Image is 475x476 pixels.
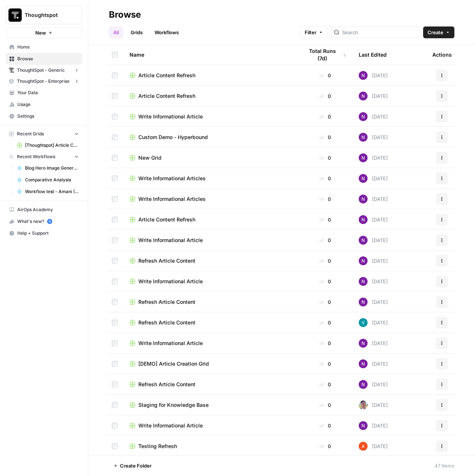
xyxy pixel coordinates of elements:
[6,27,82,38] button: New
[138,195,206,203] span: Write Informational Articles
[304,237,347,244] div: 0
[304,92,347,100] div: 0
[359,318,368,327] img: gulybe6i1e68lyx60rjkfycw3fyu
[130,154,292,161] a: New Grid
[138,237,203,244] span: Write Informational Article
[359,401,388,409] div: [DATE]
[359,256,388,265] div: [DATE]
[138,72,195,79] span: Article Content Refresh
[359,298,368,306] img: kedmmdess6i2jj5txyq6cw0yj4oc
[25,142,79,149] span: [Thoughtspot] Article Creation
[17,230,79,237] span: Help + Support
[130,381,292,388] a: Refresh Article Content
[428,29,443,36] span: Create
[359,442,388,451] div: [DATE]
[6,216,82,227] div: What's new?
[359,359,368,368] img: kedmmdess6i2jj5txyq6cw0yj4oc
[359,318,388,327] div: [DATE]
[130,340,292,347] a: Write Informational Article
[17,101,79,108] span: Usage
[150,26,183,38] a: Workflows
[138,154,162,161] span: New Grid
[304,278,347,285] div: 0
[6,204,82,216] a: AirOps Academy
[359,298,388,306] div: [DATE]
[138,216,195,223] span: Article Content Refresh
[17,153,55,160] span: Recent Workflows
[138,381,195,388] span: Refresh Article Content
[304,422,347,429] div: 0
[138,340,203,347] span: Write Informational Article
[304,175,347,182] div: 0
[304,381,347,388] div: 0
[6,87,82,99] a: Your Data
[6,41,82,53] a: Home
[138,278,203,285] span: Write Informational Article
[359,174,388,183] div: [DATE]
[8,8,22,22] img: Thoughtspot Logo
[138,175,206,182] span: Write Informational Articles
[6,128,82,139] button: Recent Grids
[17,113,79,120] span: Settings
[359,112,388,121] div: [DATE]
[17,78,70,85] span: ThoughtSpot - Enterprise
[432,45,452,65] div: Actions
[130,443,292,450] a: Testing Refresh
[6,151,82,162] button: Recent Workflows
[359,133,388,142] div: [DATE]
[304,298,347,306] div: 0
[138,401,209,409] span: Staging for Knowledge Base
[359,256,368,265] img: kedmmdess6i2jj5txyq6cw0yj4oc
[300,26,328,38] button: Filter
[138,319,195,326] span: Refresh Article Content
[359,112,368,121] img: kedmmdess6i2jj5txyq6cw0yj4oc
[304,45,347,65] div: Total Runs (7d)
[304,401,347,409] div: 0
[109,460,156,472] button: Create Folder
[359,421,368,430] img: kedmmdess6i2jj5txyq6cw0yj4oc
[359,339,388,348] div: [DATE]
[359,421,388,430] div: [DATE]
[130,319,292,326] a: Refresh Article Content
[109,9,141,21] div: Browse
[359,442,368,451] img: cje7zb9ux0f2nqyv5qqgv3u0jxek
[304,72,347,79] div: 0
[6,6,82,24] button: Workspace: Thoughtspot
[130,92,292,100] a: Article Content Refresh
[359,236,368,245] img: kedmmdess6i2jj5txyq6cw0yj4oc
[359,92,368,100] img: kedmmdess6i2jj5txyq6cw0yj4oc
[6,216,82,227] button: What's new? 5
[130,360,292,367] a: [DEMO] Article Creation Grid
[304,216,347,223] div: 0
[130,175,292,182] a: Write Informational Articles
[138,92,195,100] span: Article Content Refresh
[6,76,82,87] button: ThoughtSpot - Enterprise
[304,360,347,367] div: 0
[304,257,347,264] div: 0
[17,206,79,213] span: AirOps Academy
[304,134,347,141] div: 0
[109,26,123,38] a: All
[342,29,417,36] input: Search
[17,67,65,74] span: ThoughtSpot - Generic
[17,44,79,50] span: Home
[6,53,82,65] a: Browse
[304,340,347,347] div: 0
[359,215,388,224] div: [DATE]
[14,174,82,186] a: Comparative Analysis
[6,227,82,239] button: Help + Support
[130,401,292,409] a: Staging for Knowledge Base
[359,380,388,389] div: [DATE]
[359,195,368,203] img: kedmmdess6i2jj5txyq6cw0yj4oc
[14,162,82,174] a: Blog Hero Image Generator
[17,56,79,62] span: Browse
[304,113,347,120] div: 0
[130,72,292,79] a: Article Content Refresh
[130,195,292,203] a: Write Informational Articles
[130,216,292,223] a: Article Content Refresh
[359,153,368,162] img: kedmmdess6i2jj5txyq6cw0yj4oc
[49,220,50,223] text: 5
[6,99,82,110] a: Usage
[304,154,347,161] div: 0
[17,89,79,96] span: Your Data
